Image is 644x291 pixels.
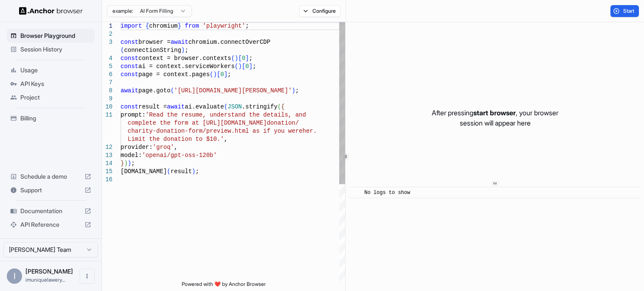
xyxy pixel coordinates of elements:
span: const [121,63,138,70]
div: API Reference [7,218,95,231]
span: .stringify [242,103,278,110]
span: ) [238,63,242,70]
span: { [281,103,284,110]
span: await [121,87,138,94]
span: const [121,103,138,110]
span: Usage [20,66,91,74]
span: Session History [20,45,91,54]
span: Schedule a demo [20,172,81,181]
span: await [167,103,185,110]
span: ) [181,47,185,54]
div: 10 [102,103,112,111]
span: page.goto [138,87,171,94]
div: 5 [102,63,112,71]
span: ; [185,47,188,54]
span: example: [112,8,133,14]
span: Browser Playground [20,31,91,40]
span: ai = context.serviceWorkers [138,63,235,70]
img: Anchor Logo [19,7,83,15]
span: ai.evaluate [185,103,224,110]
div: 12 [102,143,112,151]
span: Project [20,93,91,102]
span: [ [242,63,245,70]
span: ( [210,71,213,78]
span: ] [245,55,249,62]
span: ) [128,160,131,167]
span: JSON [228,103,242,110]
div: 14 [102,160,112,168]
span: Imunique Lawery [25,268,73,275]
span: 'openai/gpt-oss-120b' [142,152,217,159]
span: ; [131,160,135,167]
span: charity-donation-form/preview.html as if you were [128,128,303,134]
button: Configure [299,5,340,17]
span: [DOMAIN_NAME] [121,168,167,175]
span: 'groq' [153,144,174,151]
span: chromium [149,23,177,29]
span: ] [249,63,252,70]
span: from [185,23,199,29]
div: 4 [102,54,112,63]
span: 0 [242,55,245,62]
span: result [171,168,192,175]
span: ( [171,87,174,94]
span: imuniquelawery31@walkerschools.org [25,277,65,283]
span: ( [224,103,228,110]
span: her. [302,128,317,134]
span: ; [249,55,252,62]
span: prompt: [121,111,146,118]
div: 15 [102,168,112,176]
span: { [146,23,149,29]
span: ( [231,55,234,62]
button: Open menu [79,268,95,284]
span: Powered with ❤️ by Anchor Browser [182,281,266,291]
span: result = [138,103,167,110]
span: ) [235,55,238,62]
span: } [177,23,181,29]
div: 13 [102,151,112,160]
div: 1 [102,22,112,30]
span: model: [121,152,142,159]
div: Support [7,183,95,197]
div: Usage [7,63,95,77]
span: '[URL][DOMAIN_NAME][PERSON_NAME]' [174,87,292,94]
div: 7 [102,79,112,87]
div: 9 [102,95,112,103]
div: 6 [102,71,112,79]
div: Billing [7,111,95,125]
span: ; [228,71,231,78]
span: context = browser.contexts [138,55,231,62]
div: Browser Playground [7,29,95,43]
span: API Keys [20,80,91,88]
span: start browser [473,108,516,117]
span: connectionString [124,47,181,54]
span: ) [292,87,295,94]
span: import [121,23,142,29]
span: [ [217,71,220,78]
button: Start [610,5,639,17]
span: const [121,39,138,46]
span: ; [295,87,299,94]
span: ) [213,71,217,78]
span: Billing [20,114,91,123]
span: page = context.pages [138,71,210,78]
span: Documentation [20,207,81,215]
span: } [121,160,124,167]
div: Documentation [7,204,95,218]
span: chromium.connectOverCDP [188,39,270,46]
span: , [174,144,177,151]
span: ) [124,160,127,167]
span: ; [195,168,199,175]
span: 0 [245,63,249,70]
span: 0 [220,71,224,78]
span: ( [278,103,281,110]
span: 'playwright' [202,23,245,29]
span: API Reference [20,220,81,229]
span: 'Read the resume, understand the details, and [146,111,306,118]
div: I [7,268,22,284]
div: API Keys [7,77,95,91]
span: ) [192,168,195,175]
span: complete the form at [URL][DOMAIN_NAME] [128,120,267,126]
span: Start [623,8,635,14]
span: provider: [121,144,153,151]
